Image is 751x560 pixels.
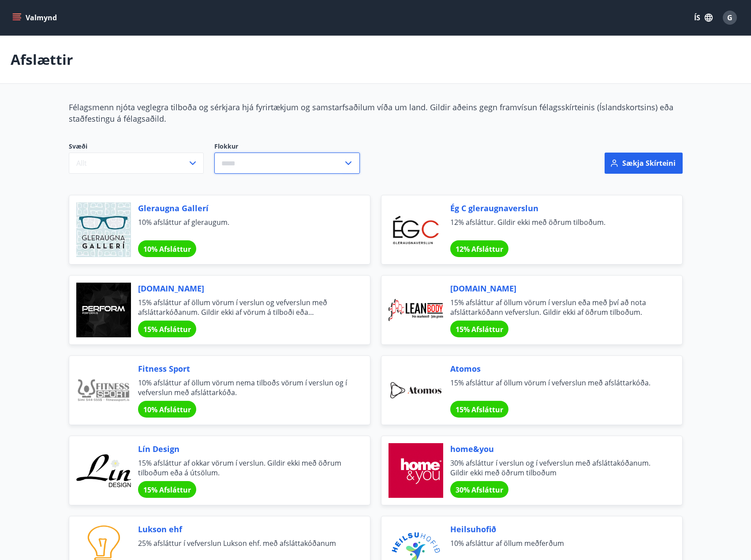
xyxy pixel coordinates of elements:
[138,283,349,294] span: [DOMAIN_NAME]
[69,102,673,124] span: Félagsmenn njóta veglegra tilboða og sérkjara hjá fyrirtækjum og samstarfsaðilum víða um land. Gi...
[456,485,503,495] span: 30% Afsláttur
[689,10,717,26] button: ÍS
[456,405,503,414] span: 15% Afsláttur
[143,325,191,334] span: 15% Afsláttur
[143,485,191,495] span: 15% Afsláttur
[11,10,60,26] button: menu
[450,217,661,237] span: 12% afsláttur. Gildir ekki með öðrum tilboðum.
[450,363,661,374] span: Atomos
[450,378,661,397] span: 15% afsláttur af öllum vörum í vefverslun með afsláttarkóða.
[76,158,87,168] span: Allt
[138,443,349,455] span: Lín Design
[214,142,360,151] label: Flokkur
[138,202,349,214] span: Gleraugna Gallerí
[138,523,349,535] span: Lukson ehf
[11,50,73,69] p: Afslættir
[450,298,661,317] span: 15% afsláttur af öllum vörum í verslun eða með því að nota afsláttarkóðann vefverslun. Gildir ekk...
[138,458,349,478] span: 15% afsláttur af okkar vörum í verslun. Gildir ekki með öðrum tilboðum eða á útsölum.
[138,298,349,317] span: 15% afsláttur af öllum vörum í verslun og vefverslun með afsláttarkóðanum. Gildir ekki af vörum á...
[69,153,204,174] button: Allt
[138,378,349,397] span: 10% afsláttur af öllum vörum nema tilboðs vörum í verslun og í vefverslun með afsláttarkóða.
[138,217,349,237] span: 10% afsláttur af gleraugum.
[450,523,661,535] span: Heilsuhofið
[719,7,740,28] button: G
[450,538,661,558] span: 10% afsláttur af öllum meðferðum
[143,244,191,254] span: 10% Afsláttur
[605,153,683,174] button: Sækja skírteini
[138,538,349,558] span: 25% afsláttur í vefverslun Lukson ehf. með afsláttakóðanum
[450,458,661,478] span: 30% afsláttur í verslun og í vefverslun með afsláttakóðanum. Gildir ekki með öðrum tilboðum
[450,283,661,294] span: [DOMAIN_NAME]
[450,202,661,214] span: Ég C gleraugnaverslun
[69,142,204,153] span: Svæði
[456,244,503,254] span: 12% Afsláttur
[138,363,349,374] span: Fitness Sport
[450,443,661,455] span: home&you
[143,405,191,414] span: 10% Afsláttur
[456,325,503,334] span: 15% Afsláttur
[727,13,732,22] span: G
